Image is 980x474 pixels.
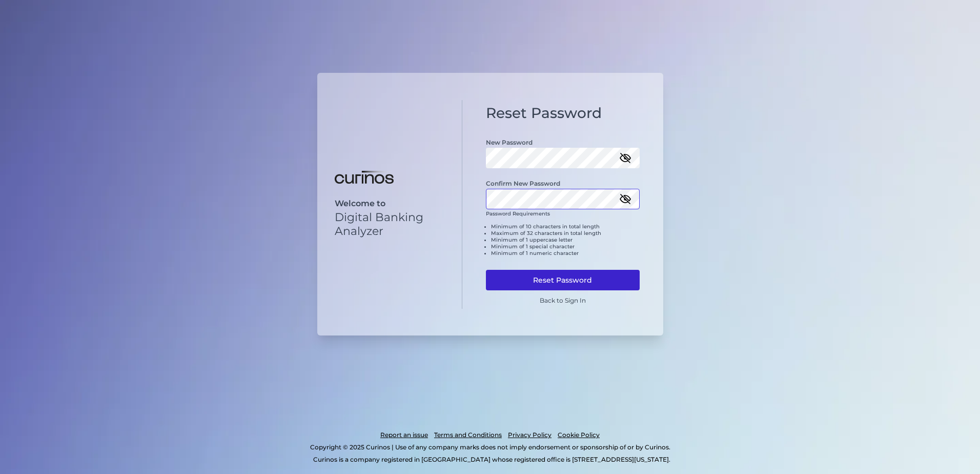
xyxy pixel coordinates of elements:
[434,429,502,441] a: Terms and Conditions
[491,236,640,243] li: Minimum of 1 uppercase letter
[53,453,930,466] p: Curinos is a company registered in [GEOGRAPHIC_DATA] whose registered office is [STREET_ADDRESS][...
[335,171,394,184] img: Digital Banking Analyzer
[335,210,445,238] p: Digital Banking Analyzer
[486,105,640,122] h1: Reset Password
[380,429,428,441] a: Report an issue
[508,429,552,441] a: Privacy Policy
[50,441,930,453] p: Copyright © 2025 Curinos | Use of any company marks does not imply endorsement or sponsorship of ...
[486,210,640,265] div: Password Requirements
[486,270,640,290] button: Reset Password
[540,297,586,304] a: Back to Sign In
[491,230,640,236] li: Maximum of 32 characters in total length
[491,223,640,230] li: Minimum of 10 characters in total length
[558,429,600,441] a: Cookie Policy
[486,180,560,187] label: Confirm New Password
[486,139,533,146] label: New Password
[335,199,445,208] p: Welcome to
[491,250,640,256] li: Minimum of 1 numeric character
[491,243,640,250] li: Minimum of 1 special character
